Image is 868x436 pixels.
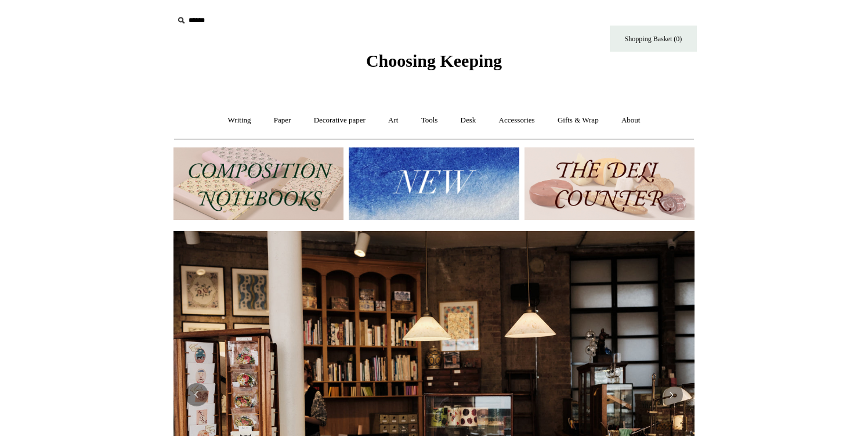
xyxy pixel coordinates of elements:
span: Choosing Keeping [366,51,502,70]
a: Art [378,105,408,136]
a: Accessories [489,105,545,136]
a: Paper [263,105,302,136]
a: Gifts & Wrap [547,105,609,136]
button: Next [660,383,683,406]
img: The Deli Counter [525,147,695,220]
a: Decorative paper [303,105,376,136]
img: New.jpg__PID:f73bdf93-380a-4a35-bcfe-7823039498e1 [349,147,519,220]
a: About [611,105,651,136]
a: Shopping Basket (0) [610,26,697,52]
a: Desk [450,105,487,136]
a: Writing [218,105,262,136]
img: 202302 Composition ledgers.jpg__PID:69722ee6-fa44-49dd-a067-31375e5d54ec [173,147,343,220]
a: Tools [411,105,449,136]
button: Previous [185,383,208,406]
a: Choosing Keeping [366,60,502,69]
